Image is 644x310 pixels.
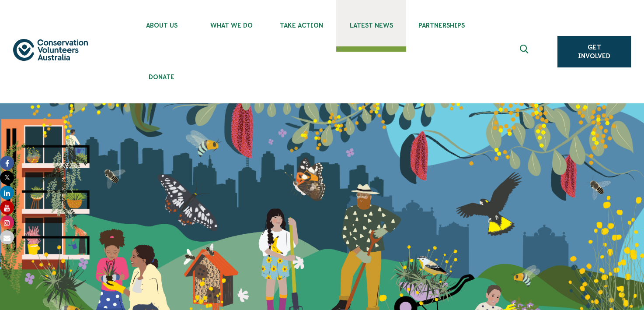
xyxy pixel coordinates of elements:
span: What We Do [196,22,266,29]
span: Take Action [266,22,336,29]
span: Donate [126,74,196,81]
span: Partnerships [406,22,476,29]
span: About Us [126,22,196,29]
span: Latest News [336,22,406,29]
button: Expand search box Close search box [515,41,536,62]
span: Expand search box [519,45,530,59]
img: logo.svg [13,39,88,61]
a: Get Involved [557,36,631,67]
